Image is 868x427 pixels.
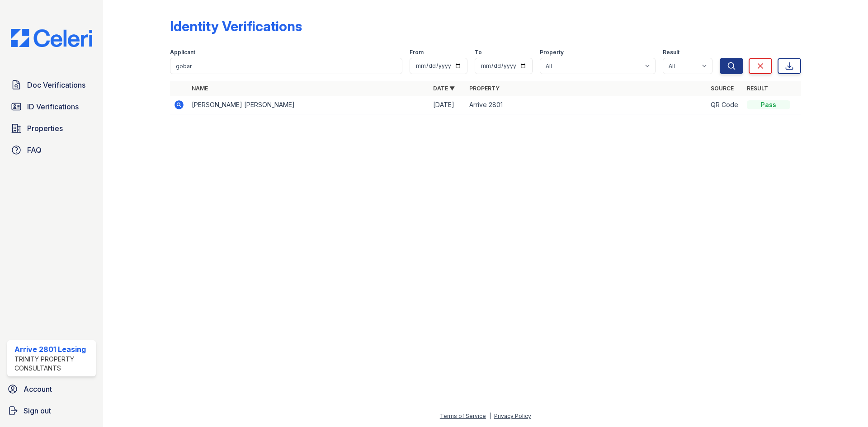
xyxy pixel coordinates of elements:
[170,18,302,34] div: Identity Verifications
[540,49,564,56] label: Property
[410,49,424,56] label: From
[4,402,99,420] a: Sign out
[170,49,195,56] label: Applicant
[433,85,455,92] a: Date ▼
[747,100,790,109] div: Pass
[711,85,734,92] a: Source
[14,344,92,355] div: Arrive 2801 Leasing
[707,96,743,114] td: QR Code
[7,76,96,94] a: Doc Verifications
[192,85,208,92] a: Name
[170,58,402,74] input: Search by name or phone number
[27,80,85,90] span: Doc Verifications
[27,123,63,134] span: Properties
[429,96,466,114] td: [DATE]
[475,49,482,56] label: To
[494,413,531,419] a: Privacy Policy
[440,413,486,419] a: Terms of Service
[24,405,51,416] span: Sign out
[24,384,52,394] span: Account
[27,145,42,155] span: FAQ
[7,141,96,159] a: FAQ
[7,119,96,137] a: Properties
[188,96,429,114] td: [PERSON_NAME] [PERSON_NAME]
[4,380,99,398] a: Account
[27,101,79,112] span: ID Verifications
[489,413,491,419] div: |
[7,98,96,116] a: ID Verifications
[14,355,92,373] div: Trinity Property Consultants
[466,96,707,114] td: Arrive 2801
[4,29,99,47] img: CE_Logo_Blue-a8612792a0a2168367f1c8372b55b34899dd931a85d93a1a3d3e32e68fde9ad4.png
[747,85,768,92] a: Result
[663,49,679,56] label: Result
[469,85,500,92] a: Property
